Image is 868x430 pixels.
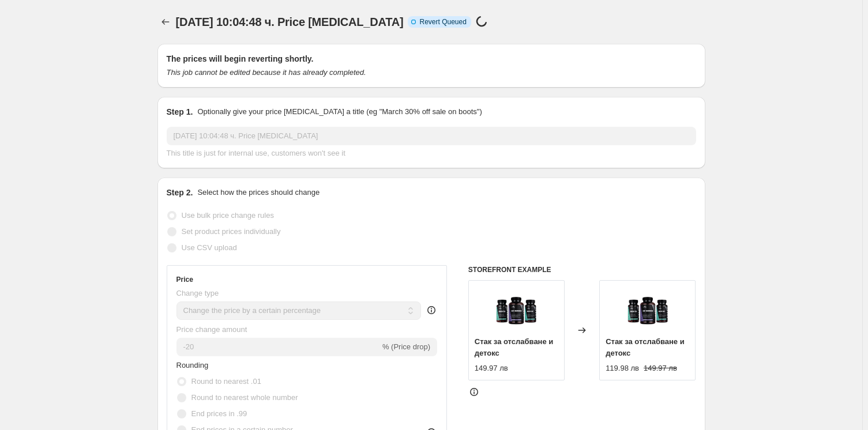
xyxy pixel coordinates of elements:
h3: Price [176,275,193,284]
span: Use bulk price change rules [182,211,274,220]
input: 30% off holiday sale [167,127,696,145]
span: Set product prices individually [182,227,281,236]
span: Round to nearest .01 [191,377,261,386]
img: green-tea-fat-burner-water-out-vita_80x.webp [493,286,539,333]
span: [DATE] 10:04:48 ч. Price [MEDICAL_DATA] [176,16,404,28]
span: Стак за отслабване и детокс [475,337,554,357]
div: 119.98 лв [606,363,639,374]
h2: Step 1. [167,106,193,118]
span: % (Price drop) [382,342,430,351]
button: Price change jobs [157,14,174,30]
h2: Step 2. [167,187,193,198]
div: 149.97 лв [475,363,508,374]
strike: 149.97 лв [644,363,677,374]
span: End prices in .99 [191,409,247,418]
input: -15 [176,338,380,356]
div: help [426,304,437,316]
h6: STOREFRONT EXAMPLE [468,265,696,274]
span: Rounding [176,361,209,369]
p: Optionally give your price [MEDICAL_DATA] a title (eg "March 30% off sale on boots") [197,106,482,118]
span: This title is just for internal use, customers won't see it [167,149,345,157]
span: Revert Queued [419,17,466,27]
img: green-tea-fat-burner-water-out-vita_80x.webp [625,286,671,333]
span: Round to nearest whole number [191,393,298,402]
span: Change type [176,289,219,297]
i: This job cannot be edited because it has already completed. [167,68,366,77]
span: Price change amount [176,325,247,334]
p: Select how the prices should change [197,187,320,198]
span: Стак за отслабване и детокс [606,337,685,357]
span: Use CSV upload [182,243,237,252]
h2: The prices will begin reverting shortly. [167,53,696,65]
